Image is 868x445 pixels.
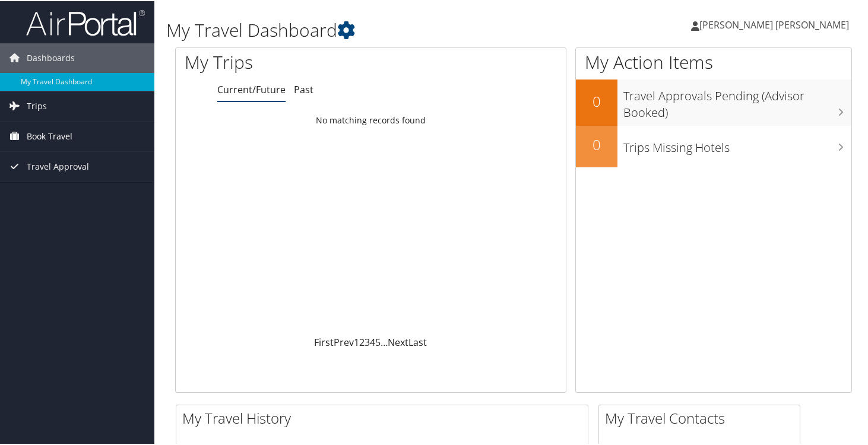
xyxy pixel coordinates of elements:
[26,8,145,36] img: airportal-logo.png
[388,335,408,348] a: Next
[27,120,72,150] span: Book Travel
[605,407,800,427] h2: My Travel Contacts
[381,335,388,348] span: …
[182,407,588,427] h2: My Travel History
[576,90,617,110] h2: 0
[408,335,427,348] a: Last
[370,335,375,348] a: 4
[185,49,394,74] h1: My Trips
[314,335,334,348] a: First
[576,49,851,74] h1: My Action Items
[359,335,365,348] a: 2
[176,109,566,130] td: No matching records found
[27,151,89,180] span: Travel Approval
[576,125,851,166] a: 0Trips Missing Hotels
[166,17,629,42] h1: My Travel Dashboard
[623,81,851,120] h3: Travel Approvals Pending (Advisor Booked)
[576,78,851,124] a: 0Travel Approvals Pending (Advisor Booked)
[294,82,313,95] a: Past
[691,6,861,42] a: [PERSON_NAME] [PERSON_NAME]
[334,335,354,348] a: Prev
[27,42,75,72] span: Dashboards
[699,17,849,30] span: [PERSON_NAME] [PERSON_NAME]
[354,335,359,348] a: 1
[375,335,381,348] a: 5
[365,335,370,348] a: 3
[576,133,617,154] h2: 0
[217,82,286,95] a: Current/Future
[623,132,851,155] h3: Trips Missing Hotels
[27,90,47,120] span: Trips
